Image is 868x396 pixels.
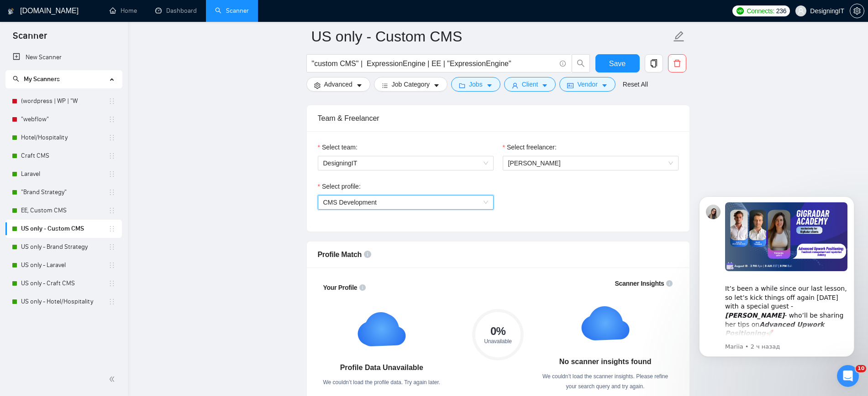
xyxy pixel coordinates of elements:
button: settingAdvancedcaret-down [306,77,370,92]
span: My Scanners [13,75,60,83]
a: homeHome [110,7,137,15]
a: US only - Brand Strategy [21,238,108,256]
li: "webflow" [5,110,122,129]
img: upwork-logo.png [736,7,744,15]
span: holder [108,243,116,251]
img: logo [8,4,14,19]
span: My Scanners [24,75,60,83]
span: caret-down [542,82,548,89]
span: holder [108,280,116,287]
span: holder [108,170,116,178]
a: Hotel/Hospitality [21,129,108,147]
li: "Brand Strategy" [5,183,122,201]
span: Vendor [577,79,597,89]
a: US only - Custom CMS [21,220,108,238]
div: Unavailable [472,339,524,344]
iframe: Intercom live chat [837,365,859,387]
span: Connects: [747,6,774,16]
li: EE, Custom CMS [5,201,122,220]
span: setting [314,82,321,89]
span: folder [459,82,465,89]
li: Craft CMS [5,147,122,165]
span: holder [108,152,116,159]
span: holder [108,207,116,214]
button: setting [850,4,864,18]
span: Client [522,79,538,89]
a: "Brand Strategy" [21,183,108,201]
strong: Profile Data Unavailable [340,364,423,371]
span: holder [108,116,116,123]
a: dashboardDashboard [155,7,197,15]
span: Scanner [5,29,54,48]
span: info-circle [666,280,673,287]
button: idcardVendorcaret-down [559,77,615,92]
button: folderJobscaret-down [451,77,500,92]
button: barsJob Categorycaret-down [374,77,447,92]
a: US only - Craft CMS [21,274,108,293]
span: Jobs [469,79,483,89]
span: We couldn’t load the scanner insights. Please refine your search query and try again. [542,373,668,390]
li: US only - Brand Strategy [5,238,122,256]
span: holder [108,262,116,269]
li: US only - Hotel/Hospitality [5,293,122,311]
span: CMS Development [323,199,377,206]
span: copy [645,59,663,67]
a: searchScanner [215,7,249,15]
a: Laravel [21,165,108,183]
span: caret-down [356,82,363,89]
button: search [572,54,590,72]
span: holder [108,225,116,232]
span: double-left [109,375,118,384]
li: US only - Craft CMS [5,274,122,293]
span: bars [382,82,388,89]
span: search [13,76,19,82]
div: Team & Freelancer [318,105,679,131]
span: Select profile: [322,181,361,191]
a: US only - Hotel/Hospitality [21,293,108,311]
span: [PERSON_NAME] [508,159,561,167]
li: New Scanner [5,48,122,67]
a: Reset All [623,79,648,89]
span: search [572,59,589,67]
input: Scanner name... [311,25,671,48]
span: holder [108,298,116,305]
button: copy [645,54,663,72]
li: Hotel/Hospitality [5,129,122,147]
li: (wordpress | WP | "W [5,92,122,110]
span: delete [668,59,686,67]
div: 0 % [472,326,524,337]
li: Laravel [5,165,122,183]
span: holder [108,134,116,141]
span: setting [850,7,864,15]
li: US only - Laravel [5,256,122,274]
span: info-circle [364,251,371,258]
span: info-circle [359,284,366,291]
button: userClientcaret-down [504,77,556,92]
span: DesigningIT [323,156,488,170]
a: setting [850,7,864,15]
a: US only - Laravel [21,256,108,274]
span: Profile Match [318,251,362,258]
label: Select freelancer: [503,142,557,152]
span: user [798,8,804,14]
span: info-circle [560,61,566,67]
span: holder [108,189,116,196]
span: 236 [776,6,786,16]
a: (wordpress | WP | "W [21,92,108,110]
a: New Scanner [13,48,115,67]
span: idcard [567,82,573,89]
span: 10 [856,365,866,372]
button: Save [595,54,640,72]
span: Job Category [392,79,430,89]
span: holder [108,98,116,105]
span: user [512,82,518,89]
input: Search Freelance Jobs... [312,58,556,69]
li: US only - Custom CMS [5,220,122,238]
